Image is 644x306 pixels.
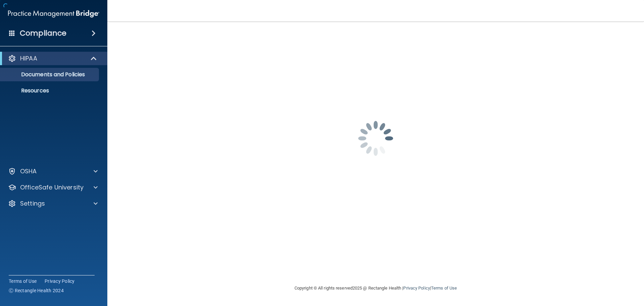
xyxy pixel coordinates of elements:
[8,167,98,175] a: OSHA
[403,286,430,291] a: Privacy Policy
[9,287,64,294] span: Ⓒ Rectangle Health 2024
[20,200,45,208] p: Settings
[8,183,98,191] a: OfficeSafe University
[20,183,84,191] p: OfficeSafe University
[431,286,457,291] a: Terms of Use
[8,7,99,20] img: PMB logo
[45,278,75,285] a: Privacy Policy
[9,278,37,285] a: Terms of Use
[8,54,97,62] a: HIPAA
[4,87,96,94] p: Resources
[8,200,98,208] a: Settings
[20,54,37,62] p: HIPAA
[342,105,409,172] img: spinner.e123f6fc.gif
[4,71,96,78] p: Documents and Policies
[20,167,37,175] p: OSHA
[20,29,66,38] h4: Compliance
[253,277,498,299] div: Copyright © All rights reserved 2025 @ Rectangle Health | |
